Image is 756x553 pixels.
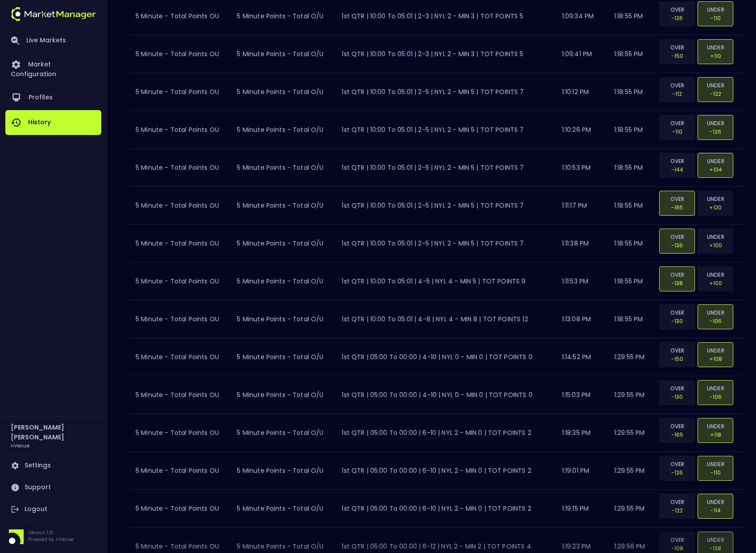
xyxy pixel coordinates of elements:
a: Settings [5,455,101,476]
td: 1st QTR | 10:00 to 05:01 | 4-5 | NYL 4 - MIN 5 | TOT POINTS 9 [335,262,554,300]
p: -126 [665,468,689,477]
td: 5 Minute - Total Points OU [128,111,230,149]
p: -106 [703,317,727,325]
p: UNDER [703,536,727,544]
td: 5 minute points - total O/U [230,262,335,300]
p: UNDER [703,346,727,355]
td: 1st QTR | 05:00 to 00:00 | 4-10 | NYL 0 - MIN 0 | TOT POINTS 0 [335,338,554,376]
td: 5 minute points - total O/U [230,149,335,187]
p: -110 [703,468,727,477]
p: -110 [703,14,727,22]
td: 1st QTR | 10:00 to 05:01 | 2-5 | NYL 2 - MIN 5 | TOT POINTS 7 [335,111,554,149]
td: 1:29:55 PM [607,490,656,528]
p: -165 [665,430,689,439]
p: -150 [665,52,689,60]
p: -110 [665,127,689,136]
p: OVER [665,5,689,14]
td: 1:10:12 PM [555,73,607,111]
td: 5 minute points - total O/U [230,376,335,414]
p: OVER [665,460,689,468]
td: 1:10:53 PM [555,149,607,187]
p: OVER [665,195,689,203]
p: +110 [703,52,727,60]
p: UNDER [703,460,727,468]
td: 5 Minute - Total Points OU [128,35,230,73]
td: 5 Minute - Total Points OU [128,338,230,376]
td: 1:09:41 PM [555,35,607,73]
td: 1:29:55 PM [607,452,656,490]
p: -126 [703,127,727,136]
td: 5 minute points - total O/U [230,452,335,490]
td: 1:29:55 PM [607,376,656,414]
td: 1:10:26 PM [555,111,607,149]
td: 5 Minute - Total Points OU [128,73,230,111]
p: -122 [703,90,727,98]
p: OVER [665,270,689,279]
p: -126 [665,14,689,22]
td: 1:29:55 PM [607,414,656,452]
p: UNDER [703,43,727,52]
p: OVER [665,43,689,52]
td: 1st QTR | 10:00 to 05:01 | 2-3 | NYL 2 - MIN 3 | TOT POINTS 5 [335,35,554,73]
a: History [5,110,101,135]
p: -106 [703,393,727,401]
p: -130 [665,393,689,401]
td: 1:11:38 PM [555,225,607,262]
p: OVER [665,119,689,127]
p: UNDER [703,157,727,165]
td: 5 minute points - total O/U [230,73,335,111]
td: 1:18:35 PM [555,414,607,452]
p: -150 [665,355,689,363]
p: UNDER [703,81,727,90]
p: +118 [703,430,727,439]
td: 5 minute points - total O/U [230,414,335,452]
td: 5 Minute - Total Points OU [128,225,230,262]
p: OVER [665,498,689,506]
p: Version 1.31 [28,529,74,536]
a: Live Markets [5,29,101,52]
td: 1:19:15 PM [555,490,607,528]
td: 1st QTR | 05:00 to 00:00 | 4-10 | NYL 0 - MIN 0 | TOT POINTS 0 [335,376,554,414]
h2: [PERSON_NAME] [PERSON_NAME] [11,422,96,442]
p: +120 [703,203,727,212]
p: OVER [665,346,689,355]
td: 5 minute points - total O/U [230,300,335,338]
p: +100 [703,279,727,287]
td: 1:18:55 PM [607,225,656,262]
p: -130 [665,317,689,325]
div: Version 1.31Powered by nVenue [5,529,101,544]
p: -165 [665,203,689,212]
p: -136 [665,241,689,250]
p: UNDER [703,195,727,203]
td: 5 minute points - total O/U [230,225,335,262]
td: 1:14:52 PM [555,338,607,376]
td: 1st QTR | 05:00 to 00:00 | 6-10 | NYL 2 - MIN 0 | TOT POINTS 2 [335,414,554,452]
td: 1:18:55 PM [607,73,656,111]
td: 1:18:55 PM [607,111,656,149]
td: 1st QTR | 10:00 to 05:01 | 2-5 | NYL 2 - MIN 5 | TOT POINTS 7 [335,149,554,187]
p: -138 [665,279,689,287]
p: UNDER [703,308,727,317]
td: 5 minute points - total O/U [230,490,335,528]
td: 5 Minute - Total Points OU [128,414,230,452]
td: 1:29:55 PM [607,338,656,376]
td: 1:11:17 PM [555,187,607,225]
p: OVER [665,308,689,317]
p: UNDER [703,498,727,506]
td: 1st QTR | 10:00 to 05:01 | 4-8 | NYL 4 - MIN 8 | TOT POINTS 12 [335,300,554,338]
p: OVER [665,422,689,430]
p: Powered by nVenue [28,536,74,543]
td: 5 Minute - Total Points OU [128,452,230,490]
a: Market Configuration [5,52,101,85]
h3: nVenue [11,442,29,449]
a: Logout [5,499,101,520]
td: 1st QTR | 05:00 to 00:00 | 6-10 | NYL 2 - MIN 0 | TOT POINTS 2 [335,490,554,528]
p: +108 [703,355,727,363]
p: UNDER [703,384,727,393]
td: 1st QTR | 10:00 to 05:01 | 2-5 | NYL 2 - MIN 5 | TOT POINTS 7 [335,73,554,111]
td: 5 minute points - total O/U [230,35,335,73]
img: logo [11,7,96,21]
p: +100 [703,241,727,250]
td: 5 Minute - Total Points OU [128,376,230,414]
p: OVER [665,81,689,90]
